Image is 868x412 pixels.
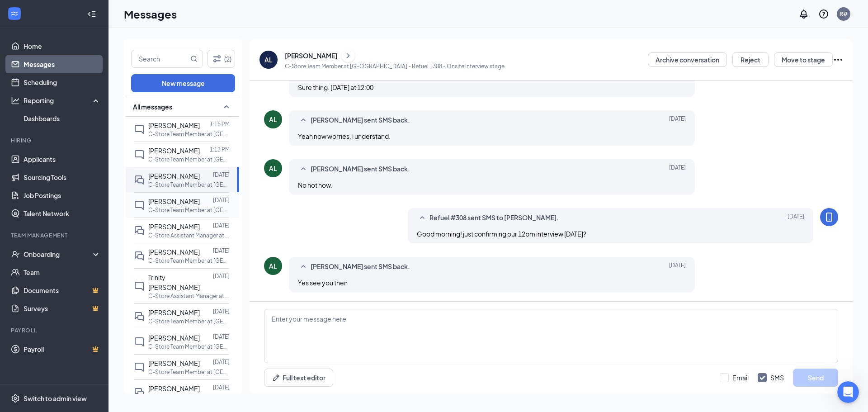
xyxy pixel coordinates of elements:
span: Messages [120,305,151,311]
p: C-Store Team Member at [GEOGRAPHIC_DATA] - Refuel 1308 [148,257,230,265]
p: C-Store Team Member at [GEOGRAPHIC_DATA] - Refuel 1308 [148,156,230,163]
img: Profile image for James [89,14,107,33]
p: C-Store Assistant Manager at [GEOGRAPHIC_DATA] - Refuel 1308 [148,232,230,239]
svg: SmallChevronUp [298,164,309,175]
h1: Messages [124,6,177,22]
span: [PERSON_NAME] [148,121,200,129]
svg: SmallChevronUp [298,115,309,126]
span: [DATE] [788,213,804,223]
p: [DATE] [213,358,230,366]
span: Refuel #308 sent SMS to [PERSON_NAME]. [429,213,559,223]
span: [PERSON_NAME] [148,172,200,180]
p: [DATE] [213,272,230,280]
span: Trinity [PERSON_NAME] [148,273,200,291]
span: Home [35,305,55,311]
button: Send [793,369,838,387]
svg: DoubleChat [134,311,145,322]
span: [PERSON_NAME] [148,384,200,393]
input: Search [132,50,189,67]
div: AL [264,55,273,64]
svg: Pen [272,373,281,382]
img: Profile image for Chloe [123,14,141,33]
a: SurveysCrown [24,299,101,317]
span: All messages [133,102,172,111]
button: Archive conversation [648,52,727,67]
svg: ChatInactive [134,200,145,211]
p: 1:15 PM [210,120,230,128]
div: R# [840,10,848,18]
p: C-Store Assistant Manager at [GEOGRAPHIC_DATA] - Refuel 1308 [148,292,230,300]
svg: Ellipses [833,54,844,65]
div: Onboarding [24,250,93,259]
span: [DATE] [669,164,686,175]
span: [PERSON_NAME] [148,197,200,205]
p: [DATE] [213,222,230,229]
svg: DoubleChat [134,251,145,261]
div: Switch to admin view [24,394,87,403]
p: [DATE] [213,171,230,179]
p: [DATE] [213,333,230,341]
svg: SmallChevronUp [221,101,232,112]
button: New message [131,74,235,92]
span: [DATE] [669,261,686,272]
p: [DATE] [213,308,230,315]
span: [PERSON_NAME] sent SMS back. [311,261,410,272]
span: No not now. [298,181,332,189]
div: AL [269,164,277,173]
a: Talent Network [24,204,101,223]
span: [PERSON_NAME] [148,334,200,342]
p: C-Store Team Member at [GEOGRAPHIC_DATA] - Refuel 1308 - Onsite Interview stage [285,62,505,70]
a: Scheduling [24,73,101,91]
p: [DATE] [213,247,230,255]
button: Move to stage [774,52,833,67]
button: Full text editorPen [264,369,333,387]
p: C-Store Team Member at [GEOGRAPHIC_DATA] - Refuel 1308 [148,368,230,376]
div: [PERSON_NAME] [285,51,337,60]
svg: ChatInactive [134,281,145,292]
button: Reject [732,52,769,67]
div: AL [269,115,277,124]
span: [DATE] [669,115,686,126]
p: [DATE] [213,384,230,391]
a: Home [24,37,101,55]
svg: DoubleChat [134,387,145,398]
img: logo [18,19,71,30]
span: [PERSON_NAME] [148,223,200,231]
a: Messages [24,55,101,73]
button: Messages [90,282,181,318]
div: Close [156,14,172,31]
a: Job Postings [24,186,101,204]
svg: QuestionInfo [818,9,829,19]
a: Sourcing Tools [24,168,101,186]
p: Hi Refuel 👋 [18,64,163,80]
span: [PERSON_NAME] [148,147,200,155]
svg: SmallChevronUp [417,213,428,223]
p: C-Store Team Member at [GEOGRAPHIC_DATA] - Refuel 1308 [148,317,230,325]
div: Payroll [11,327,99,334]
span: [PERSON_NAME] sent SMS back. [311,115,410,126]
div: Send us a message [19,114,151,123]
span: [PERSON_NAME] [148,359,200,367]
svg: Collapse [87,9,96,19]
p: How can we help? [18,80,163,95]
svg: ChatInactive [134,362,145,373]
span: Good morning! just confirming our 12pm interview [DATE]? [417,230,586,238]
p: [DATE] [213,196,230,204]
p: C-Store Team Member at [GEOGRAPHIC_DATA] - Refuel 1308 [148,206,230,214]
svg: Filter [212,53,222,64]
svg: ChatInactive [134,149,145,160]
a: Dashboards [24,109,101,128]
svg: Notifications [798,9,809,19]
svg: Analysis [11,96,20,105]
div: Send us a messageWe typically reply in under a minute [9,106,172,141]
span: [PERSON_NAME] [148,248,200,256]
p: 1:13 PM [210,146,230,153]
span: [PERSON_NAME] [148,308,200,317]
svg: Settings [11,394,20,403]
a: PayrollCrown [24,340,101,358]
svg: WorkstreamLogo [10,9,19,18]
a: Applicants [24,150,101,168]
span: Yeah now worries, i understand. [298,132,391,140]
p: C-Store Team Member at [GEOGRAPHIC_DATA] - Refuel 1308 [148,343,230,350]
div: Hiring [11,137,99,144]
